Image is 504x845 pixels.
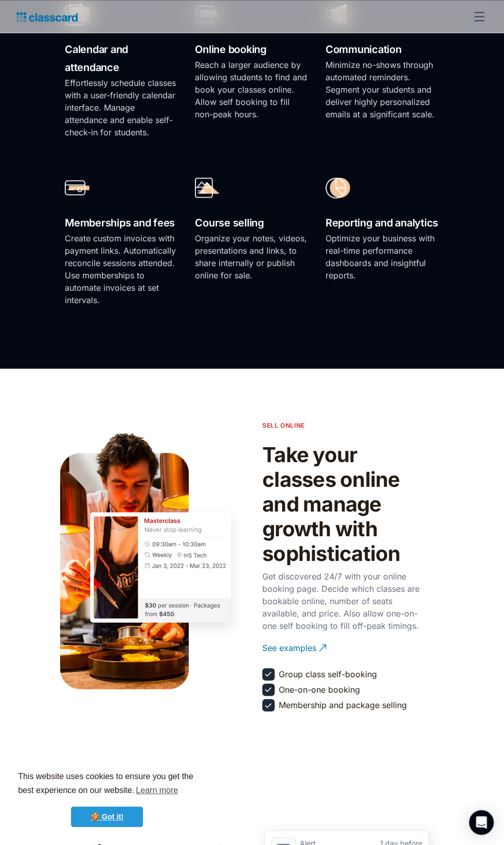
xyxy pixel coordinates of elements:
[262,420,305,430] p: sell online
[467,4,488,29] div: menu
[65,77,178,138] p: Effortlessly schedule classes with a user-friendly calendar interface. Manage attendance and enab...
[195,232,309,281] p: Organize your notes, videos, presentations and links, to share internally or publish online for s...
[279,699,407,710] div: Membership and package selling
[65,214,178,232] h2: Memberships and fees
[65,41,178,77] h2: Calendar and attendance
[8,761,206,837] div: cookieconsent
[195,41,309,59] h2: Online booking
[65,232,178,306] p: Create custom invoices with payment links. Automatically reconcile sessions attended. Use members...
[262,633,316,654] div: See examples
[262,570,427,631] p: Get discovered 24/7 with your online booking page. Decide which classes are bookable online, numb...
[134,783,179,798] a: learn more about cookies
[262,442,427,566] h2: Take your classes online and manage growth with sophistication
[326,214,439,232] h2: Reporting and analytics
[279,668,377,679] div: Group class self-booking
[326,41,439,59] h2: Communication
[326,59,439,120] p: Minimize no-shows through automated reminders. Segment your students and deliver highly personali...
[195,214,309,232] h2: Course selling
[279,683,360,695] div: One-on-one booking
[326,232,439,281] p: Optimize your business with real-time performance dashboards and insightful reports.
[195,59,309,120] p: Reach a larger audience by allowing students to find and book your classes online. Allow self boo...
[469,810,494,835] div: Open Intercom Messenger
[18,770,196,798] span: This website uses cookies to ensure you get the best experience on our website.
[60,432,189,689] img: Culinary teacher
[72,494,249,641] img: Class Summary
[71,806,143,827] a: dismiss cookie message
[16,9,78,24] a: home
[262,633,427,662] a: See examples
